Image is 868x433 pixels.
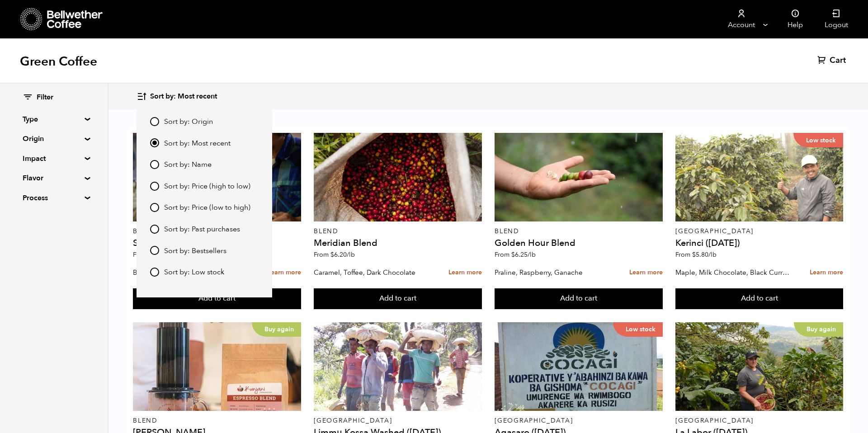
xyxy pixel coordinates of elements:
p: [GEOGRAPHIC_DATA] [314,418,481,424]
input: Sort by: Name [150,160,159,169]
span: Sort by: Low stock [164,268,224,278]
div: v 4.0.24 [25,14,44,22]
span: Sort by: Name [164,160,212,170]
h4: Meridian Blend [314,239,481,248]
img: logo_orange.svg [14,14,22,22]
span: From [495,250,536,259]
p: Blend [314,228,481,235]
p: Low stock [613,322,663,337]
h1: Green Coffee [20,53,97,70]
p: Caramel, Toffee, Dark Chocolate [314,266,428,279]
span: Sort by: Price (low to high) [164,203,250,213]
input: Sort by: Origin [150,117,159,126]
span: Sort by: Most recent [150,92,217,102]
input: Sort by: Past purchases [150,225,159,234]
img: website_grey.svg [14,24,22,31]
img: tab_keywords_by_traffic_grey.svg [90,52,97,60]
p: Buy again [252,322,301,337]
bdi: 5.80 [692,250,717,259]
p: [GEOGRAPHIC_DATA] [495,418,662,424]
button: Add to cart [495,288,662,309]
span: $ [330,250,334,259]
summary: Impact [23,153,85,164]
p: Blend [495,228,662,235]
bdi: 6.20 [330,250,355,259]
p: [GEOGRAPHIC_DATA] [675,418,843,424]
span: /lb [347,250,355,259]
h4: Golden Hour Blend [495,239,662,248]
summary: Type [23,114,85,125]
p: Low stock [793,133,843,147]
span: From [314,250,355,259]
span: Sort by: Origin [164,117,213,127]
bdi: 6.25 [511,250,536,259]
span: Filter [37,93,53,103]
span: $ [692,250,696,259]
input: Sort by: Bestsellers [150,246,159,255]
div: Domain: [DOMAIN_NAME] [24,24,99,31]
summary: Process [23,193,85,203]
span: Sort by: Most recent [164,139,231,149]
span: /lb [528,250,536,259]
a: Low stock [675,133,843,221]
a: Buy again [675,322,843,411]
a: Learn more [268,263,301,282]
p: Bittersweet Chocolate, Toasted Marshmallow, Candied Orange, Praline [133,266,247,279]
p: Buy again [794,322,843,337]
a: Learn more [448,263,482,282]
div: Domain Overview [34,53,81,59]
span: Sort by: Past purchases [164,225,240,235]
span: $ [511,250,515,259]
a: Learn more [629,263,663,282]
button: Add to cart [133,288,301,309]
span: /lb [708,250,717,259]
span: Cart [830,55,846,66]
summary: Flavor [23,173,85,184]
span: Sort by: Price (high to low) [164,182,250,192]
h4: Kerinci ([DATE]) [675,239,843,248]
p: [GEOGRAPHIC_DATA] [675,228,843,235]
p: Maple, Milk Chocolate, Black Currant [675,266,789,279]
input: Sort by: Most recent [150,138,159,147]
p: Blend [133,228,301,235]
div: Keywords by Traffic [100,53,152,59]
a: Buy again [133,322,301,411]
button: Sort by: Most recent [137,86,217,107]
p: Praline, Raspberry, Ganache [495,266,609,279]
a: Low stock [495,322,662,411]
a: Learn more [810,263,843,282]
p: Blend [133,418,301,424]
img: tab_domain_overview_orange.svg [24,52,32,60]
span: From [675,250,717,259]
button: Add to cart [314,288,481,309]
input: Sort by: Price (high to low) [150,182,159,191]
h4: Sunrise Blend [133,239,301,248]
button: Add to cart [675,288,843,309]
input: Sort by: Price (low to high) [150,203,159,212]
span: Sort by: Bestsellers [164,246,226,256]
input: Sort by: Low stock [150,268,159,277]
a: Cart [817,55,848,66]
span: From [133,250,174,259]
summary: Origin [23,133,85,144]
